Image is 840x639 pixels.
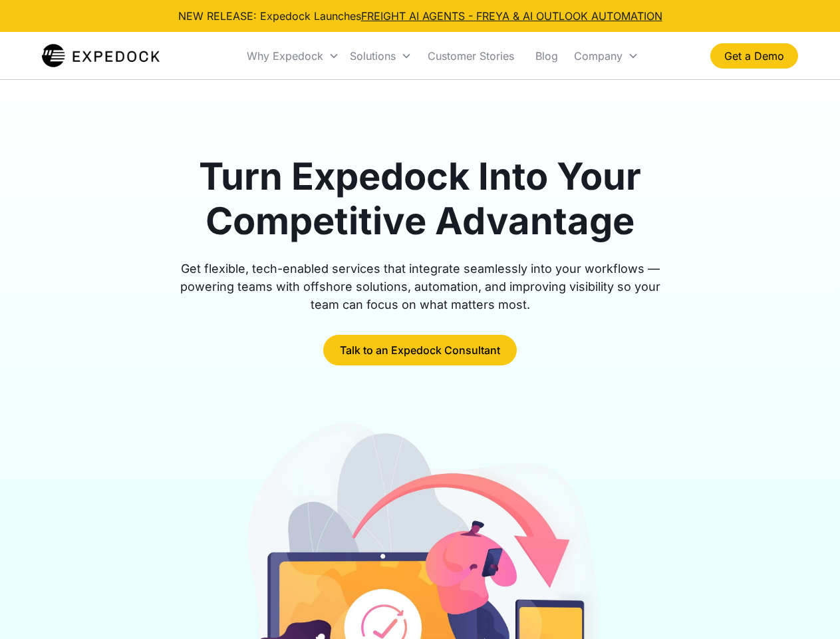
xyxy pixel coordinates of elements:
[241,33,345,79] div: Why Expedock
[323,335,517,365] a: Talk to an Expedock Consultant
[361,9,662,23] a: FREIGHT AI AGENTS - FREYA & AI OUTLOOK AUTOMATION
[247,49,323,63] div: Why Expedock
[165,154,676,244] h1: Turn Expedock Into Your Competitive Advantage
[178,8,662,24] div: NEW RELEASE: Expedock Launches
[569,33,644,79] div: Company
[165,260,676,314] div: Get flexible, tech-enabled services that integrate seamlessly into your workflows — powering team...
[773,575,840,639] iframe: Chat Widget
[42,43,160,69] a: home
[525,33,569,79] a: Blog
[42,43,160,69] img: Expedock Logo
[345,33,417,79] div: Solutions
[350,49,396,63] div: Solutions
[574,49,623,63] div: Company
[417,33,525,79] a: Customer Stories
[710,43,798,69] a: Get a Demo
